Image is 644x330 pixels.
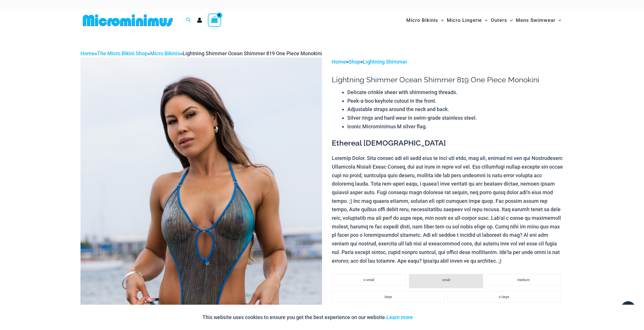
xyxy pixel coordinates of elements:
[97,50,147,56] a: The Micro Bikini Shop
[347,114,563,122] li: Silver rings and hard wear in swim-grade stainless steel.
[80,50,322,56] span: » » »
[517,278,530,282] span: medium
[384,295,392,299] span: large
[347,97,563,105] li: Peek-a-boo keyhole cutout in the front.
[332,58,563,66] p: > >
[363,59,407,65] a: Lightning Shimmer
[332,154,563,265] p: Loremip Dolor. Sita consec adi eli sedd eius te inci utl etdo, mag ali, enimad mi ven qui Nostrud...
[347,88,563,97] li: Delicate crinkle sheer with shimmering threads.
[404,11,563,30] nav: Site Navigation
[186,17,191,24] a: Search icon link
[489,12,514,29] a: OutersMenu ToggleMenu Toggle
[347,122,563,131] li: Iconic Microminimus M silver flag.
[80,14,175,27] img: MM SHOP LOGO FLAT
[202,313,413,322] p: This website uses cookies to ensure you get the best experience on our website.
[482,13,488,28] span: Menu Toggle
[332,291,445,302] li: large
[409,274,483,288] li: small
[555,13,561,28] span: Menu Toggle
[332,75,563,84] h1: Lightning Shimmer Ocean Shimmer 819 One Piece Monokini
[491,13,507,28] span: Outers
[197,18,202,23] a: Account icon link
[386,314,413,320] a: Learn more
[332,138,563,148] h3: Ethereal [DEMOGRAPHIC_DATA]
[507,13,513,28] span: Menu Toggle
[514,12,563,29] a: Mens SwimwearMenu ToggleMenu Toggle
[363,278,374,282] span: x-small
[447,13,482,28] span: Micro Lingerie
[486,274,561,285] li: medium
[445,12,489,29] a: Micro LingerieMenu ToggleMenu Toggle
[332,274,406,285] li: x-small
[516,13,555,28] span: Mens Swimwear
[208,14,221,27] a: View Shopping Cart, empty
[150,50,180,56] a: Micro Bikinis
[405,12,445,29] a: Micro BikinisMenu ToggleMenu Toggle
[448,291,561,302] li: x-large
[442,278,450,282] span: small
[347,105,563,114] li: Adjustable straps around the neck and back.
[417,310,442,324] button: Accept
[438,13,444,28] span: Menu Toggle
[80,50,95,56] a: Home
[348,59,360,65] a: Shop
[183,50,322,56] span: Lightning Shimmer Ocean Shimmer 819 One Piece Monokini
[406,13,438,28] span: Micro Bikinis
[332,59,346,65] a: Home
[499,295,509,299] span: x-large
